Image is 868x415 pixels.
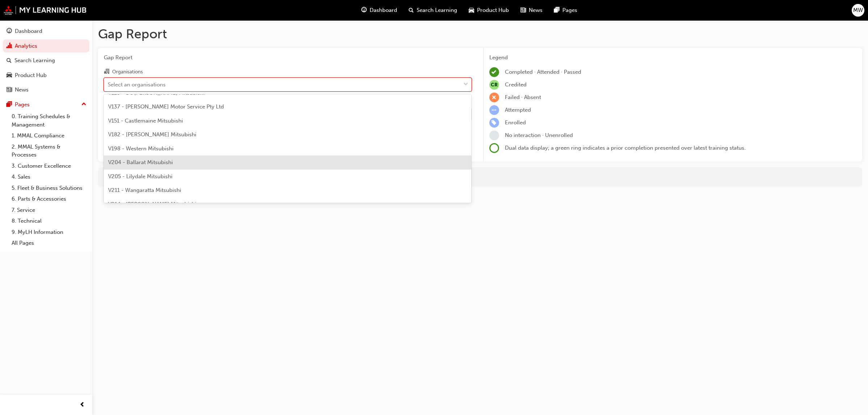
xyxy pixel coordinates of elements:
a: car-iconProduct Hub [463,3,515,18]
div: Legend [489,54,857,62]
span: V182 - [PERSON_NAME] Mitsubishi [108,131,196,138]
span: news-icon [7,87,12,93]
div: Organisations [112,68,143,76]
span: guage-icon [7,28,12,35]
button: Pages [3,98,89,111]
span: V211 - Wangaratta Mitsubishi [108,187,181,193]
span: pages-icon [554,6,559,15]
span: learningRecordVerb_FAIL-icon [489,93,499,102]
div: Pages [15,100,30,109]
h1: Gap Report [98,26,862,42]
div: Dashboard [15,27,42,35]
span: V198 - Western Mitsubishi [108,145,174,152]
span: guage-icon [361,6,367,15]
span: car-icon [469,6,474,15]
a: Analytics [3,39,89,53]
span: Attempted [505,107,531,113]
div: Search Learning [14,56,55,65]
span: pages-icon [7,102,12,108]
span: Enrolled [505,119,526,126]
button: MW [852,4,864,17]
span: learningRecordVerb_NONE-icon [489,131,499,140]
a: Dashboard [3,25,89,38]
span: MW [853,6,863,14]
span: Gap Report [104,54,472,62]
span: Dual data display; a green ring indicates a prior completion presented over latest training status. [505,145,746,151]
span: V129 - De [PERSON_NAME] Mitsubishi [108,90,205,96]
span: search-icon [409,6,414,15]
div: For more in-depth analysis and data download, go to [103,173,857,181]
a: guage-iconDashboard [356,3,403,18]
span: down-icon [463,80,468,89]
span: Pages [562,6,577,14]
span: Completed · Attended · Passed [505,69,581,75]
span: up-icon [81,100,86,109]
span: V137 - [PERSON_NAME] Motor Service Pty Ltd [108,103,224,110]
a: Product Hub [3,69,89,82]
span: Dashboard [370,6,397,14]
a: 2. MMAL Systems & Processes [9,141,89,161]
div: Product Hub [15,71,47,80]
span: learningRecordVerb_ENROLL-icon [489,118,499,128]
img: mmal [4,5,87,15]
a: news-iconNews [515,3,548,18]
a: search-iconSearch Learning [403,3,463,18]
span: Product Hub [477,6,509,14]
a: pages-iconPages [548,3,583,18]
span: news-icon [520,6,526,15]
span: search-icon [7,57,12,64]
a: Search Learning [3,54,89,67]
span: V214 - [PERSON_NAME] Mitsubishi [108,201,196,208]
div: News [15,86,29,94]
button: DashboardAnalyticsSearch LearningProduct HubNews [3,23,89,98]
span: learningRecordVerb_ATTEMPT-icon [489,105,499,115]
span: Failed · Absent [505,94,541,100]
span: No interaction · Unenrolled [505,132,573,138]
span: Credited [505,81,527,88]
span: car-icon [7,72,12,79]
a: 0. Training Schedules & Management [9,111,89,130]
a: 8. Technical [9,215,89,227]
a: 1. MMAL Compliance [9,130,89,141]
span: chart-icon [7,43,12,50]
span: V151 - Castlemaine Mitsubishi [108,117,183,124]
a: 3. Customer Excellence [9,161,89,172]
span: V204 - Ballarat Mitsubishi [108,159,173,166]
span: News [529,6,542,14]
a: News [3,83,89,97]
span: learningRecordVerb_COMPLETE-icon [489,67,499,77]
a: 6. Parts & Accessories [9,193,89,205]
span: organisation-icon [104,69,109,75]
a: 4. Sales [9,171,89,183]
span: V205 - Lilydale Mitsubishi [108,173,173,180]
a: 5. Fleet & Business Solutions [9,183,89,194]
span: prev-icon [80,401,85,410]
a: 7. Service [9,205,89,216]
span: Search Learning [417,6,457,14]
span: null-icon [489,80,499,90]
a: All Pages [9,238,89,249]
a: 9. MyLH Information [9,227,89,238]
div: Select an organisations [108,80,166,89]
